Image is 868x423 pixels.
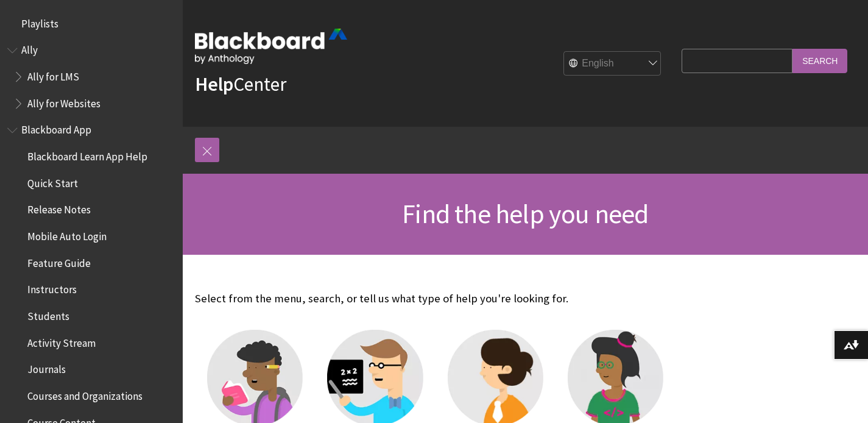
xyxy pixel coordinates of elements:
[27,173,78,190] span: Quick Start
[7,13,175,34] nav: Book outline for Playlists
[564,52,662,76] select: Site Language Selector
[195,29,347,64] img: Blackboard by Anthology
[7,40,175,114] nav: Book outline for Anthology Ally Help
[27,360,66,376] span: Journals
[792,49,847,73] input: Search
[195,291,676,307] p: Select from the menu, search, or tell us what type of help you're looking for.
[402,197,648,230] span: Find the help you need
[27,200,91,216] span: Release Notes
[27,253,91,269] span: Feature Guide
[27,333,96,349] span: Activity Stream
[27,93,101,110] span: Ally for Websites
[27,226,107,243] span: Mobile Auto Login
[27,306,69,322] span: Students
[27,66,79,83] span: Ally for LMS
[27,280,77,296] span: Instructors
[195,72,286,96] a: HelpCenter
[27,146,147,163] span: Blackboard Learn App Help
[195,72,233,96] strong: Help
[21,120,91,137] span: Blackboard App
[21,13,58,30] span: Playlists
[21,40,38,57] span: Ally
[27,386,143,402] span: Courses and Organizations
